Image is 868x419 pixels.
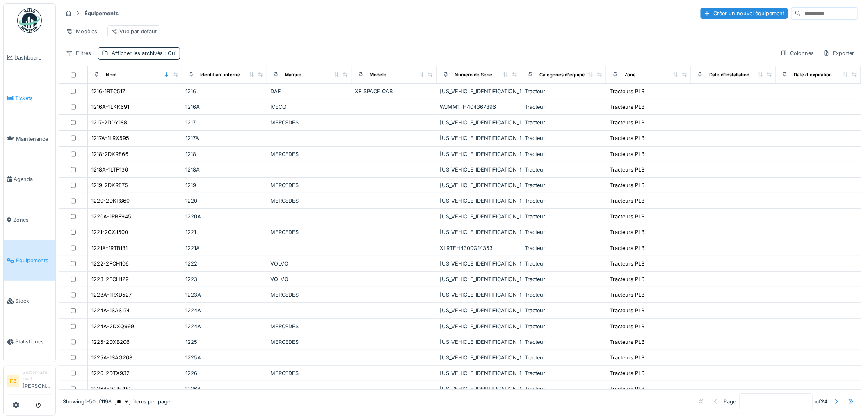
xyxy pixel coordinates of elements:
[270,369,349,377] div: MERCEDES
[185,260,264,268] div: 1222
[91,166,128,174] div: 1218A-1LTF136
[525,213,603,220] div: Tracteur
[23,369,52,393] li: [PERSON_NAME]
[440,134,519,142] div: [US_VEHICLE_IDENTIFICATION_NUMBER]
[525,228,603,236] div: Tracteur
[610,181,644,189] div: Tracteurs PLB
[270,291,349,299] div: MERCEDES
[185,275,264,283] div: 1223
[455,71,493,78] div: Numéro de Série
[610,166,644,174] div: Tracteurs PLB
[14,175,52,183] span: Agenda
[16,256,52,264] span: Équipements
[440,307,519,314] div: [US_VEHICLE_IDENTIFICATION_NUMBER]
[91,87,125,95] div: 1216-1RTC517
[91,181,128,189] div: 1219-2DKR875
[185,323,264,330] div: 1224A
[4,78,55,119] a: Tickets
[610,119,644,126] div: Tracteurs PLB
[112,49,176,57] div: Afficher les archivés
[440,385,519,393] div: [US_VEHICLE_IDENTIFICATION_NUMBER]
[724,398,736,405] div: Page
[525,119,603,126] div: Tracteur
[610,307,644,314] div: Tracteurs PLB
[440,354,519,362] div: [US_VEHICLE_IDENTIFICATION_NUMBER]
[440,291,519,299] div: [US_VEHICLE_IDENTIFICATION_NUMBER]
[610,87,644,95] div: Tracteurs PLB
[525,369,603,377] div: Tracteur
[270,103,349,111] div: IVECO
[370,71,387,78] div: Modèle
[15,94,52,102] span: Tickets
[610,103,644,111] div: Tracteurs PLB
[525,87,603,95] div: Tracteur
[185,166,264,174] div: 1218A
[185,134,264,142] div: 1217A
[270,323,349,330] div: MERCEDES
[185,369,264,377] div: 1226
[91,369,130,377] div: 1226-2DTX932
[91,338,130,346] div: 1225-2DXB206
[355,87,434,95] div: XF SPACE CAB
[610,150,644,158] div: Tracteurs PLB
[270,87,349,95] div: DAF
[610,134,644,142] div: Tracteurs PLB
[440,181,519,189] div: [US_VEHICLE_IDENTIFICATION_NUMBER]
[91,291,132,299] div: 1223A-1RXD527
[285,71,302,78] div: Marque
[185,228,264,236] div: 1221
[525,291,603,299] div: Tracteur
[14,54,52,62] span: Dashboard
[610,244,644,252] div: Tracteurs PLB
[15,338,52,346] span: Statistiques
[440,275,519,283] div: [US_VEHICLE_IDENTIFICATION_NUMBER]
[185,354,264,362] div: 1225A
[185,338,264,346] div: 1225
[4,119,55,159] a: Maintenance
[63,398,112,405] div: Showing 1 - 50 of 1198
[440,197,519,205] div: [US_VEHICLE_IDENTIFICATION_NUMBER]
[106,71,116,78] div: Nom
[185,181,264,189] div: 1219
[185,119,264,126] div: 1217
[525,385,603,393] div: Tracteur
[111,27,157,35] div: Vue par défaut
[525,338,603,346] div: Tracteur
[440,103,519,111] div: WJMM1TH404367896
[4,240,55,281] a: Équipements
[185,307,264,314] div: 1224A
[610,260,644,268] div: Tracteurs PLB
[270,260,349,268] div: VOLVO
[610,369,644,377] div: Tracteurs PLB
[624,71,636,78] div: Zone
[440,150,519,158] div: [US_VEHICLE_IDENTIFICATION_NUMBER]
[185,385,264,393] div: 1226A
[440,323,519,330] div: [US_VEHICLE_IDENTIFICATION_NUMBER]
[185,244,264,252] div: 1221A
[91,197,130,205] div: 1220-2DKR860
[440,213,519,220] div: [US_VEHICLE_IDENTIFICATION_NUMBER]
[794,71,832,78] div: Date d'expiration
[23,369,52,382] div: Gestionnaire local
[270,228,349,236] div: MERCEDES
[91,150,128,158] div: 1218-2DKR866
[62,25,101,37] div: Modèles
[440,228,519,236] div: [US_VEHICLE_IDENTIFICATION_NUMBER]
[91,323,134,330] div: 1224A-2DXQ999
[91,213,131,220] div: 1220A-1RRF945
[62,47,95,59] div: Filtres
[525,307,603,314] div: Tracteur
[4,159,55,200] a: Agenda
[610,197,644,205] div: Tracteurs PLB
[16,135,52,143] span: Maintenance
[525,150,603,158] div: Tracteur
[440,119,519,126] div: [US_VEHICLE_IDENTIFICATION_NUMBER]
[185,103,264,111] div: 1216A
[610,228,644,236] div: Tracteurs PLB
[270,119,349,126] div: MERCEDES
[440,87,519,95] div: [US_VEHICLE_IDENTIFICATION_NUMBER]
[91,275,129,283] div: 1223-2FCH129
[440,166,519,174] div: [US_VEHICLE_IDENTIFICATION_NUMBER]
[15,297,52,305] span: Stock
[440,244,519,252] div: XLRTEH4300G14353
